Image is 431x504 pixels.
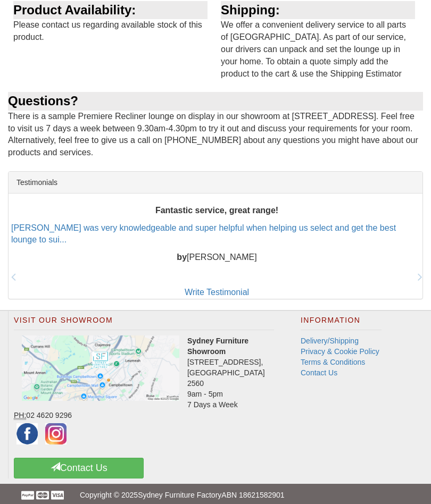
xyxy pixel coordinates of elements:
[187,337,248,356] strong: Sydney Furniture Showroom
[8,1,215,56] div: Please contact us regarding available stock of this product.
[177,253,187,262] b: by
[185,288,249,297] a: Write Testimonial
[14,411,26,420] abbr: Phone
[11,223,396,245] a: [PERSON_NAME] was very knowledgeable and super helpful when helping us select and get the best lo...
[14,421,40,447] img: Facebook
[301,316,382,330] h2: Information
[8,92,423,110] div: Questions?
[301,368,337,377] a: Contact Us
[138,491,221,499] a: Sydney Furniture Factory
[221,1,415,19] div: Shipping:
[9,172,422,194] div: Testimonials
[301,358,365,366] a: Terms & Conditions
[301,337,359,345] a: Delivery/Shipping
[155,206,278,215] b: Fantastic service, great range!
[14,316,274,330] h2: Visit Our Showroom
[13,1,208,19] div: Product Availability:
[215,1,423,92] div: We offer a convenient delivery service to all parts of [GEOGRAPHIC_DATA]. As part of our service,...
[22,335,179,401] img: Click to activate map
[11,252,422,264] p: [PERSON_NAME]
[43,421,69,447] img: Instagram
[14,458,144,478] a: Contact Us
[301,347,379,356] a: Privacy & Cookie Policy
